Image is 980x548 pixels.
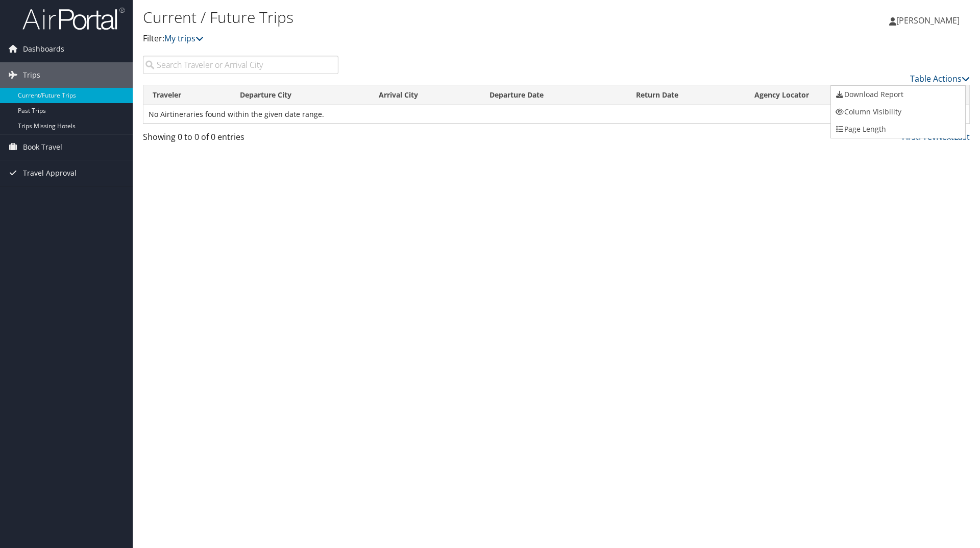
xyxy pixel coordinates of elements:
a: Download Report [831,86,965,103]
a: Column Visibility [831,103,965,121]
span: Trips [23,62,40,88]
span: Dashboards [23,36,64,62]
span: Travel Approval [23,160,77,186]
span: Book Travel [23,134,62,160]
a: Page Length [831,121,965,138]
img: airportal-logo.png [22,7,125,31]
